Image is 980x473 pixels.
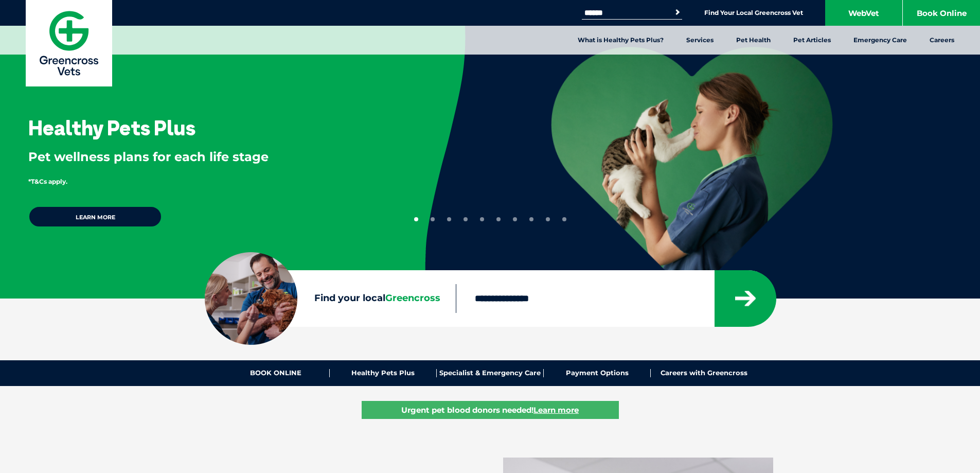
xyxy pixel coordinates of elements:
button: 8 of 10 [529,217,533,221]
button: 7 of 10 [513,217,517,221]
a: Urgent pet blood donors needed!Learn more [362,401,619,419]
p: Pet wellness plans for each life stage [28,148,391,166]
button: 1 of 10 [414,217,418,221]
a: Specialist & Emergency Care [437,369,544,377]
a: What is Healthy Pets Plus? [566,26,675,55]
a: Emergency Care [842,26,918,55]
button: 2 of 10 [431,217,435,221]
a: Services [675,26,725,55]
a: Pet Articles [782,26,842,55]
button: 3 of 10 [447,217,451,221]
span: Greencross [385,292,440,304]
a: Careers with Greencross [651,369,757,377]
a: Pet Health [725,26,782,55]
a: BOOK ONLINE [223,369,330,377]
button: 9 of 10 [546,217,550,221]
button: 5 of 10 [480,217,484,221]
a: Healthy Pets Plus [330,369,437,377]
label: Find your local [205,291,456,306]
button: 6 of 10 [496,217,501,221]
a: Learn more [28,206,162,227]
h3: Healthy Pets Plus [28,117,195,138]
a: Payment Options [544,369,651,377]
button: 4 of 10 [464,217,468,221]
a: Find Your Local Greencross Vet [704,9,803,17]
button: Search [672,7,683,17]
a: Careers [918,26,966,55]
u: Learn more [533,405,579,415]
button: 10 of 10 [562,217,566,221]
span: *T&Cs apply. [28,178,67,185]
